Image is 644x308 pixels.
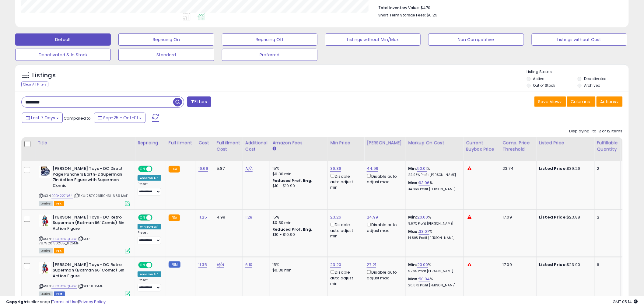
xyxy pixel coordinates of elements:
[272,184,323,189] div: $10 - $10.90
[417,166,427,172] a: 50.01
[272,171,323,177] div: $0.30 min
[503,262,532,268] div: 17.09
[503,215,532,220] div: 17.09
[539,166,590,171] div: $39.26
[21,82,48,87] div: Clear All Filters
[539,262,590,268] div: $23.90
[64,115,92,121] span: Compared to:
[367,262,376,268] a: 27.21
[408,214,418,220] b: Min:
[152,166,161,172] span: OFF
[272,215,323,220] div: 15%
[378,4,618,11] li: $470
[408,180,459,191] div: %
[367,214,378,220] a: 24.99
[428,33,524,46] button: Non Competitive
[539,166,567,171] b: Listed Price:
[408,262,418,268] b: Min:
[408,140,461,146] div: Markup on Cost
[39,248,53,254] span: All listings currently available for purchase on Amazon
[330,166,341,172] a: 36.36
[198,166,208,172] a: 16.69
[6,299,106,305] div: seller snap | |
[533,83,555,88] label: Out of Stock
[118,49,214,61] button: Standard
[138,175,161,181] div: Amazon AI *
[245,262,253,268] a: 6.10
[222,33,317,46] button: Repricing Off
[419,276,430,282] a: 50.04
[245,166,253,172] a: N/A
[217,140,240,152] div: Fulfillment Cost
[272,227,312,232] b: Reduced Prof. Rng.
[138,278,161,292] div: Preset:
[51,236,77,242] a: B0CC6WQH4W
[597,262,616,268] div: 6
[406,137,464,161] th: The percentage added to the cost of goods (COGS) that forms the calculator for Min & Max prices.
[408,222,459,226] p: 9.67% Profit [PERSON_NAME]
[408,180,419,186] b: Max:
[539,140,592,146] div: Listed Price
[53,215,127,233] b: [PERSON_NAME] Toys - DC Retro Superman (Batman 66' Comic) 6in Action Figure
[378,12,426,18] b: Short Term Storage Fees:
[94,113,145,123] button: Sep-25 - Oct-01
[169,215,180,221] small: FBA
[325,33,421,46] button: Listings without Min/Max
[187,96,211,107] button: Filters
[6,299,28,305] strong: Copyright
[198,214,207,220] a: 11.25
[198,262,207,268] a: 11.35
[408,173,459,177] p: 22.95% Profit [PERSON_NAME]
[31,115,55,121] span: Last 7 Days
[330,262,341,268] a: 23.20
[22,113,63,123] button: Last 7 Days
[408,269,459,273] p: 9.78% Profit [PERSON_NAME]
[466,140,498,152] div: Current Buybox Price
[417,214,428,220] a: 20.00
[367,269,401,281] div: Disable auto adjust max
[330,214,341,220] a: 23.26
[567,96,596,107] button: Columns
[245,140,268,152] div: Additional Cost
[272,140,325,146] div: Amazon Fees
[532,33,627,46] button: Listings without Cost
[539,215,590,220] div: $23.88
[78,284,103,289] span: | SKU: 11.35MF
[39,215,51,227] img: 41Qj5c9F62L._SL40_.jpg
[330,222,359,239] div: Disable auto adjust min
[54,201,64,206] span: FBA
[408,166,459,177] div: %
[330,140,362,146] div: Min Price
[39,201,53,206] span: All listings currently available for purchase on Amazon
[51,284,77,289] a: B0CC6WQH4W
[272,262,323,268] div: 15%
[367,140,403,146] div: [PERSON_NAME]
[169,140,193,146] div: Fulfillment
[152,215,161,220] span: OFF
[408,229,459,240] div: %
[539,214,567,220] b: Listed Price:
[613,299,638,305] span: 2025-10-11 05:14 GMT
[597,215,616,220] div: 2
[408,276,459,288] div: %
[139,215,146,220] span: ON
[533,76,544,81] label: Active
[569,128,623,134] div: Displaying 1 to 12 of 12 items
[39,262,51,274] img: 41Qj5c9F62L._SL40_.jpg
[53,262,127,281] b: [PERSON_NAME] Toys - DC Retro Superman (Batman 66' Comic) 6in Action Figure
[118,33,214,46] button: Repricing On
[51,193,73,198] a: B0BX227N64
[367,166,378,172] a: 44.99
[367,222,401,233] div: Disable auto adjust max
[427,12,437,18] span: $0.25
[597,140,618,152] div: Fulfillable Quantity
[39,166,51,178] img: 515w4Vx594L._SL40_.jpg
[79,299,106,305] a: Privacy Policy
[138,271,161,277] div: Amazon AI *
[39,215,130,253] div: ASIN:
[138,224,161,229] div: Win BuyBox *
[32,71,56,80] h5: Listings
[169,261,180,268] small: FBM
[419,180,430,186] a: 93.96
[272,268,323,273] div: $0.30 min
